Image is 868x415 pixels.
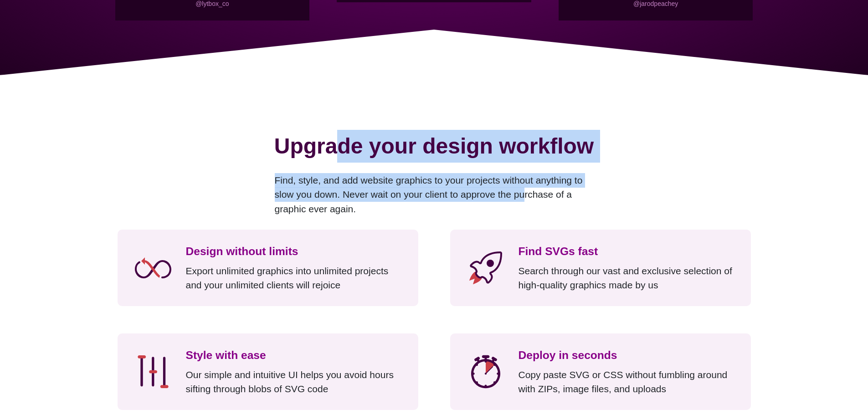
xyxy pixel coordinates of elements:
[519,243,737,260] h3: Find SVGs fast
[519,368,737,396] p: Copy paste SVG or CSS without fumbling around with ZIPs, image files, and uploads
[519,347,737,364] h3: Deploy in seconds
[275,173,594,216] p: Find, style, and add website graphics to your projects without anything to slow you down. Never w...
[186,264,405,292] p: Export unlimited graphics into unlimited projects and your unlimited clients will rejoice
[186,243,405,260] h3: Design without limits
[519,264,737,292] p: Search through our vast and exclusive selection of high-quality graphics made by us
[186,368,405,396] p: Our simple and intuitive UI helps you avoid hours sifting through blobs of SVG code
[186,347,405,364] h3: Style with ease
[27,130,841,169] h2: Upgrade your design workflow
